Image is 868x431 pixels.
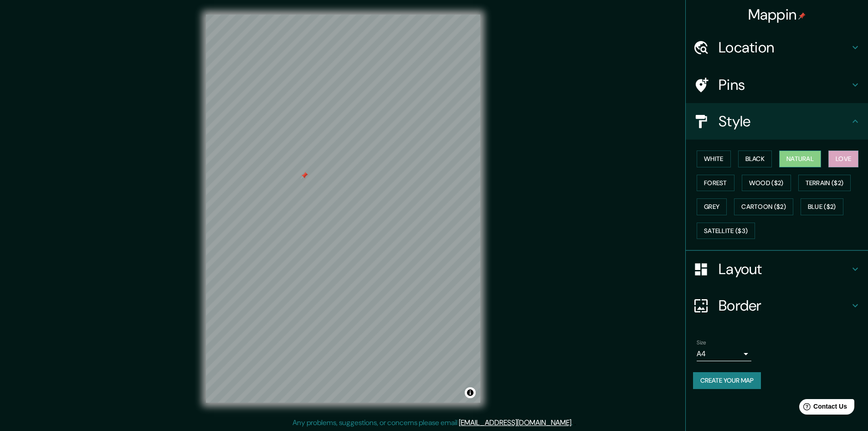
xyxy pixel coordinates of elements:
[719,112,850,130] h4: Style
[719,38,850,57] h4: Location
[719,260,850,278] h4: Layout
[801,198,843,215] button: Blue ($2)
[719,76,850,94] h4: Pins
[734,198,793,215] button: Cartoon ($2)
[798,175,851,192] button: Terrain ($2)
[719,296,850,315] h4: Border
[697,339,706,347] label: Size
[686,67,868,103] div: Pins
[748,5,806,24] h4: Mappin
[686,251,868,287] div: Layout
[828,151,858,167] button: Love
[742,175,791,192] button: Wood ($2)
[465,387,476,398] button: Toggle attribution
[686,287,868,324] div: Border
[798,12,806,20] img: pin-icon.png
[738,151,772,167] button: Black
[697,223,755,239] button: Satellite ($3)
[574,417,576,428] div: .
[697,198,727,215] button: Grey
[779,151,821,167] button: Natural
[293,417,573,428] p: Any problems, suggestions, or concerns please email .
[697,347,751,361] div: A4
[693,372,761,389] button: Create your map
[459,418,571,427] a: [EMAIL_ADDRESS][DOMAIN_NAME]
[697,151,731,167] button: White
[206,15,480,403] canvas: Map
[573,417,574,428] div: .
[686,29,868,66] div: Location
[787,395,858,421] iframe: Help widget launcher
[697,175,734,192] button: Forest
[686,103,868,140] div: Style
